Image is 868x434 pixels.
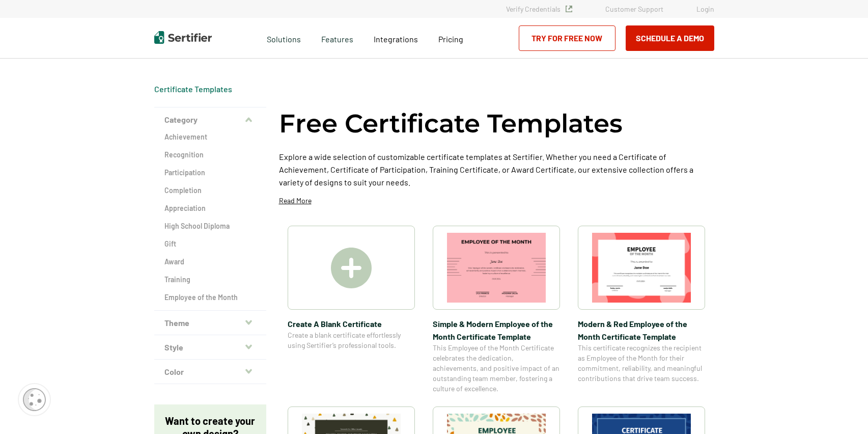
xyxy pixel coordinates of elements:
a: Modern & Red Employee of the Month Certificate TemplateModern & Red Employee of the Month Certifi... [578,226,705,394]
span: Features [321,32,353,44]
a: Integrations [374,32,418,44]
button: Color [154,360,266,384]
a: Recognition [164,150,256,160]
span: This Employee of the Month Certificate celebrates the dedication, achievements, and positive impa... [433,343,560,394]
a: Appreciation [164,203,256,213]
button: Schedule a Demo [626,25,714,51]
span: This certificate recognizes the recipient as Employee of the Month for their commitment, reliabil... [578,343,705,384]
span: Integrations [374,34,418,44]
p: Explore a wide selection of customizable certificate templates at Sertifier. Whether you need a C... [279,150,714,188]
button: Theme [154,311,266,335]
img: Create A Blank Certificate [331,248,372,288]
img: Modern & Red Employee of the Month Certificate Template [592,233,691,303]
a: Employee of the Month [164,292,256,303]
img: Verified [566,6,572,12]
img: Sertifier | Digital Credentialing Platform [154,31,212,44]
a: Login [696,5,714,13]
span: Simple & Modern Employee of the Month Certificate Template [433,317,560,343]
button: Style [154,335,266,360]
a: Training [164,275,256,285]
img: Simple & Modern Employee of the Month Certificate Template [447,233,546,303]
a: Achievement [164,132,256,142]
a: Simple & Modern Employee of the Month Certificate TemplateSimple & Modern Employee of the Month C... [433,226,560,394]
img: Cookie Popup Icon [23,388,46,411]
a: Verify Credentials [506,5,572,13]
div: Category [154,132,266,311]
div: Breadcrumb [154,84,232,94]
span: Modern & Red Employee of the Month Certificate Template [578,317,705,343]
a: High School Diploma [164,221,256,231]
span: Pricing [438,34,463,44]
iframe: Chat Widget [817,385,868,434]
a: Try for Free Now [519,25,615,51]
a: Award [164,257,256,267]
p: Read More [279,196,312,206]
span: Create A Blank Certificate [288,317,415,330]
h1: Free Certificate Templates [279,107,623,140]
a: Gift [164,239,256,249]
a: Completion [164,185,256,196]
a: Participation [164,168,256,178]
button: Category [154,107,266,132]
a: Certificate Templates [154,84,232,94]
a: Pricing [438,32,463,44]
span: Create a blank certificate effortlessly using Sertifier’s professional tools. [288,330,415,350]
a: Customer Support [605,5,663,13]
span: Solutions [267,32,301,44]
